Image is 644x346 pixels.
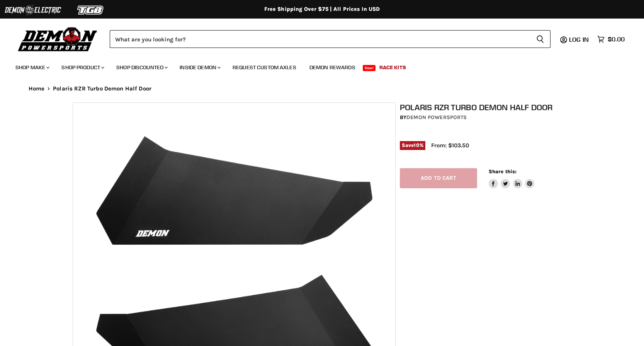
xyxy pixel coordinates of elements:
[431,142,469,149] span: From: $103.50
[110,60,172,75] a: Shop Discounted
[15,25,100,53] img: Demon Powersports
[400,141,425,150] span: Save %
[593,34,629,45] a: $0.00
[569,36,589,43] span: Log in
[110,30,551,48] form: Product
[10,56,623,75] ul: Main menu
[110,30,530,48] input: Search
[174,60,225,75] a: Inside Demon
[400,102,576,112] h1: Polaris RZR Turbo Demon Half Door
[227,60,302,75] a: Request Custom Axles
[29,85,45,92] a: Home
[414,142,419,148] span: 10
[400,113,576,122] div: by
[489,168,535,189] aside: Share this:
[489,169,517,174] span: Share this:
[374,60,412,75] a: Race Kits
[13,6,631,13] div: Free Shipping Over $75 | All Prices In USD
[566,36,593,43] a: Log in
[608,36,625,43] span: $0.00
[530,30,551,48] button: Search
[363,65,376,71] span: New!
[10,60,54,75] a: Shop Make
[62,3,120,17] img: TGB Logo 2
[406,114,467,121] a: Demon Powersports
[4,3,62,17] img: Demon Electric Logo 2
[13,85,631,92] nav: Breadcrumbs
[53,85,151,92] span: Polaris RZR Turbo Demon Half Door
[304,60,361,75] a: Demon Rewards
[56,60,109,75] a: Shop Product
